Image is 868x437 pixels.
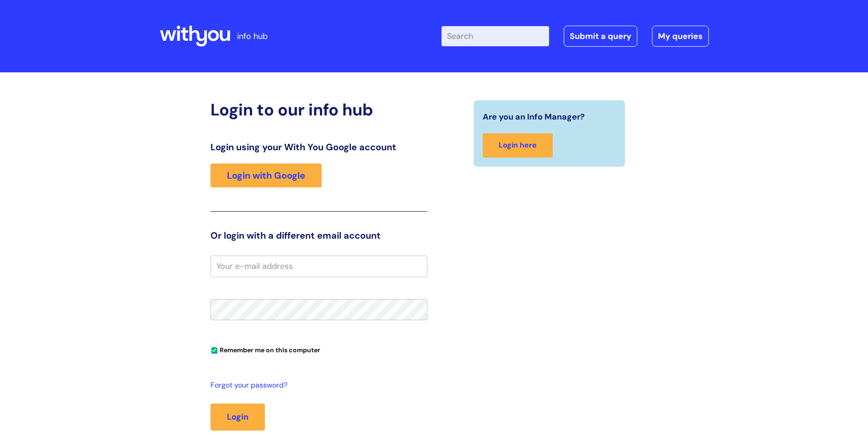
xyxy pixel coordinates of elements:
[210,342,427,357] div: You can uncheck this option if you're logging in from a shared device
[210,142,427,153] h3: Login using your With You Google account
[210,256,427,277] input: Your e-mail address
[211,348,217,354] input: Remember me on this computer
[210,100,427,120] h2: Login to our info hub
[237,29,268,44] p: info hub
[652,26,709,47] a: My queries
[442,26,549,46] input: Search
[564,26,637,47] a: Submit a query
[210,344,320,354] label: Remember me on this computer
[483,133,553,158] a: Login here
[210,404,265,430] button: Login
[210,164,322,187] a: Login with Google
[483,109,585,124] span: Are you an Info Manager?
[210,379,423,392] a: Forgot your password?
[210,230,427,241] h3: Or login with a different email account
